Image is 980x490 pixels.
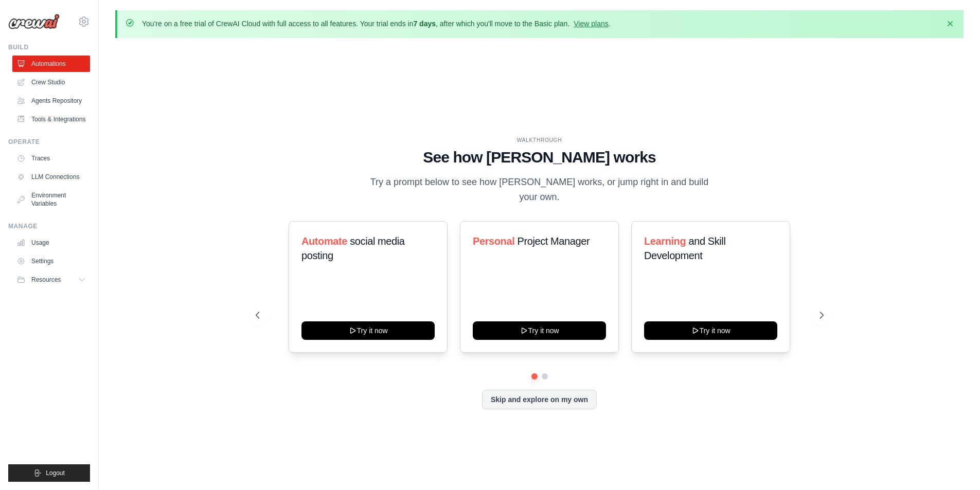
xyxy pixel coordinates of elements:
[413,20,436,28] strong: 7 days
[142,19,611,29] p: You're on a free trial of CrewAI Cloud with full access to all features. Your trial ends in , aft...
[12,271,90,288] button: Resources
[12,93,90,109] a: Agents Repository
[473,235,514,247] span: Personal
[644,235,686,247] span: Learning
[12,253,90,269] a: Settings
[8,222,90,230] div: Manage
[517,235,590,247] span: Project Manager
[12,234,90,251] a: Usage
[31,276,61,284] span: Resources
[8,43,90,51] div: Build
[8,138,90,146] div: Operate
[8,14,60,29] img: Logo
[12,74,90,90] a: Crew Studio
[12,56,90,72] a: Automations
[301,235,347,247] span: Automate
[46,469,65,477] span: Logout
[367,175,712,205] p: Try a prompt below to see how [PERSON_NAME] works, or jump right in and build your own.
[256,148,824,167] h1: See how [PERSON_NAME] works
[574,20,608,28] a: View plans
[301,235,405,261] span: social media posting
[301,321,435,340] button: Try it now
[482,390,597,409] button: Skip and explore on my own
[12,169,90,185] a: LLM Connections
[12,150,90,167] a: Traces
[473,321,606,340] button: Try it now
[8,464,90,482] button: Logout
[12,111,90,128] a: Tools & Integrations
[644,321,777,340] button: Try it now
[12,187,90,212] a: Environment Variables
[256,136,824,144] div: WALKTHROUGH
